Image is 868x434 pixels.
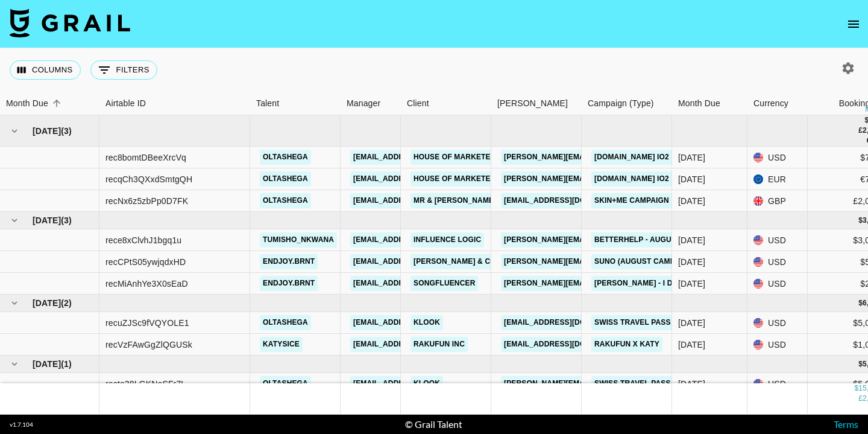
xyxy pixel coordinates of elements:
a: [PERSON_NAME][EMAIL_ADDRESS][DOMAIN_NAME] [501,150,697,165]
a: Suno (August Campaign) [591,254,699,269]
a: [EMAIL_ADDRESS][DOMAIN_NAME] [501,315,636,330]
div: recto38LGKNoSFr7L [105,378,186,390]
a: [EMAIL_ADDRESS][DOMAIN_NAME] [350,315,485,330]
a: Oltashega [260,150,311,165]
a: Influence Logic [410,232,484,247]
a: [EMAIL_ADDRESS][DOMAIN_NAME] [350,337,485,352]
div: recMiAnhYe3X0sEaD [105,278,188,290]
a: Terms [834,418,858,430]
div: Manager [347,92,380,115]
div: USD [747,312,808,334]
div: Currency [753,92,788,115]
a: House of Marketers [410,150,504,165]
div: recqCh3QXxdSmtgQH [105,173,192,185]
div: Client [401,92,491,115]
div: Jul '25 [678,195,705,207]
div: USD [747,229,808,251]
div: Talent [256,92,279,115]
div: rec8bomtDBeeXrcVq [105,152,186,164]
a: Skin+Me Campaign [591,193,672,208]
a: Klook [410,315,443,330]
div: recuZJSc9fVQYOLE1 [105,317,189,329]
div: $ [854,383,858,394]
span: [DATE] [33,214,61,226]
div: Aug '25 [678,256,705,268]
button: hide children [6,295,23,311]
button: hide children [6,356,23,372]
div: Airtable ID [105,92,146,115]
div: Talent [250,92,341,115]
div: $ [858,215,863,226]
div: $ [858,359,863,369]
a: [PERSON_NAME] & Co LLC [410,254,515,269]
div: Jul '25 [678,173,705,185]
div: GBP [747,190,808,212]
div: rece8xClvhJ1bgq1u [105,234,181,246]
div: Month Due [678,92,720,115]
div: Booker [491,92,582,115]
div: EUR [747,168,808,190]
div: Aug '25 [678,234,705,246]
div: Sep '25 [678,339,705,351]
div: recNx6z5zbPp0D7FK [105,195,188,207]
a: [EMAIL_ADDRESS][DOMAIN_NAME] [350,376,485,391]
div: Airtable ID [99,92,250,115]
div: Currency [747,92,808,115]
a: [PERSON_NAME][EMAIL_ADDRESS][PERSON_NAME][DOMAIN_NAME] [501,232,759,247]
a: tumisho_nkwana [260,232,337,247]
a: Oltashega [260,193,311,208]
span: [DATE] [33,297,61,309]
img: Grail Talent [10,8,130,37]
a: [PERSON_NAME][EMAIL_ADDRESS][DOMAIN_NAME] [501,171,697,187]
div: © Grail Talent [405,418,462,430]
a: endjoy.brnt [260,276,318,291]
div: USD [747,373,808,395]
button: Select columns [10,60,81,80]
div: Month Due [672,92,747,115]
a: [PERSON_NAME][EMAIL_ADDRESS][DOMAIN_NAME] [501,276,697,291]
span: ( 3 ) [61,214,72,226]
span: ( 3 ) [61,125,72,137]
div: Sep '25 [678,317,705,329]
a: [EMAIL_ADDRESS][DOMAIN_NAME] [350,276,485,291]
div: USD [747,147,808,168]
div: Campaign (Type) [582,92,672,115]
span: [DATE] [33,358,61,370]
span: ( 1 ) [61,358,72,370]
a: Rakufun Inc [410,337,468,352]
a: [PERSON_NAME] - I Drove All Night [591,276,737,291]
div: Manager [341,92,401,115]
a: katysice [260,337,303,352]
div: v 1.7.104 [10,421,33,429]
a: Oltashega [260,376,311,391]
div: Jul '25 [678,152,705,164]
a: [EMAIL_ADDRESS][DOMAIN_NAME] [501,193,636,208]
a: Klook [410,376,443,391]
a: Betterhelp - August [591,232,684,247]
a: [EMAIL_ADDRESS][DOMAIN_NAME] [501,337,636,352]
div: Month Due [6,92,48,115]
div: [PERSON_NAME] [497,92,568,115]
a: Oltashega [260,171,311,187]
div: Oct '25 [678,378,705,390]
div: USD [747,334,808,356]
span: ( 2 ) [61,297,72,309]
a: [DOMAIN_NAME] IO2 [591,171,672,187]
a: Swiss Travel Pass [591,315,674,330]
a: [PERSON_NAME][EMAIL_ADDRESS][PERSON_NAME][DOMAIN_NAME] [501,254,759,269]
a: endjoy.brnt [260,254,318,269]
a: Rakufun X Katy [591,337,662,352]
button: hide children [6,212,23,229]
div: Client [407,92,429,115]
div: £ [858,394,863,404]
a: SWISS TRAVEL PASS [591,376,674,391]
button: open drawer [841,12,866,36]
a: House of Marketers [410,171,504,187]
a: [EMAIL_ADDRESS][DOMAIN_NAME] [350,150,485,165]
div: $ [858,298,863,308]
div: Aug '25 [678,278,705,290]
button: Show filters [90,60,157,80]
div: £ [858,126,863,136]
a: Songfluencer [410,276,478,291]
a: [EMAIL_ADDRESS][DOMAIN_NAME] [350,254,485,269]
